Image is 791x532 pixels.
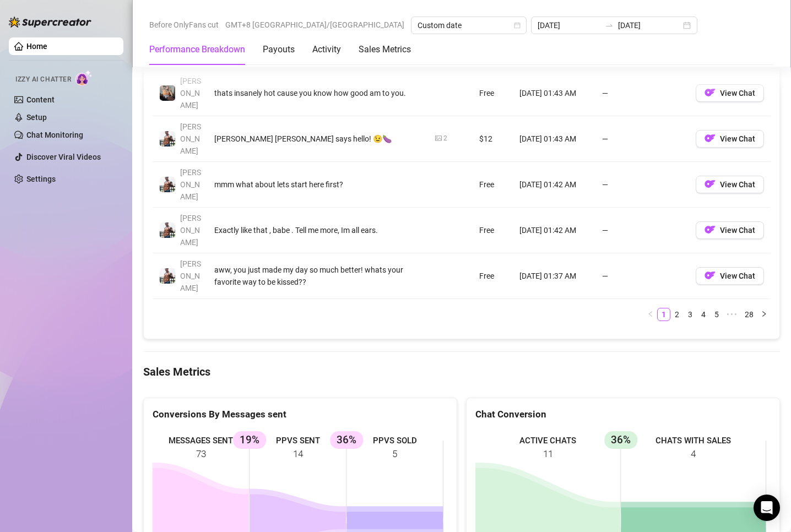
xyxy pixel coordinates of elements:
img: JUSTIN [160,268,175,284]
a: Discover Viral Videos [26,153,101,161]
div: Chat Conversion [475,407,771,422]
a: 2 [671,308,683,321]
h4: Sales Metrics [143,364,780,379]
div: [PERSON_NAME] [PERSON_NAME] says hello! 😉🍆 [214,133,422,145]
li: 28 [741,308,757,321]
div: Exactly like that , babe . Tell me more, Im all ears. [214,224,422,236]
div: Open Intercom Messenger [754,495,780,521]
img: JUSTIN [160,177,175,192]
div: Performance Breakdown [149,43,245,56]
span: [PERSON_NAME] [180,77,201,110]
img: JUSTIN [160,131,175,146]
span: swap-right [605,21,614,30]
button: left [644,308,657,321]
td: — [595,116,689,162]
span: right [761,311,767,317]
div: thats insanely hot cause you know how good am to you. [214,87,422,99]
img: OF [705,178,716,189]
span: View Chat [720,180,755,189]
a: Settings [26,175,56,183]
span: left [647,311,654,317]
td: — [595,70,689,116]
span: View Chat [720,272,755,280]
a: Content [26,95,55,104]
div: mmm what about lets start here first? [214,178,422,191]
td: $12 [473,116,513,162]
td: Free [473,70,513,116]
td: — [595,162,689,208]
li: Previous Page [644,308,657,321]
span: Before OnlyFans cut [149,17,219,33]
td: Free [473,253,513,299]
a: OFView Chat [696,137,764,145]
button: OFView Chat [696,267,764,285]
img: AI Chatter [75,70,93,86]
a: Setup [26,113,47,122]
a: 28 [741,308,757,321]
td: [DATE] 01:42 AM [513,162,595,208]
span: GMT+8 [GEOGRAPHIC_DATA]/[GEOGRAPHIC_DATA] [225,17,404,33]
button: OFView Chat [696,176,764,193]
span: Custom date [418,17,520,34]
li: Next Page [757,308,771,321]
span: ••• [723,308,741,321]
div: 2 [443,133,447,144]
img: OF [705,87,716,98]
span: [PERSON_NAME] [180,214,201,247]
img: OF [705,270,716,281]
a: OFView Chat [696,274,764,283]
li: 4 [697,308,710,321]
a: OFView Chat [696,91,764,100]
li: 5 [710,308,723,321]
input: End date [618,19,681,31]
li: 3 [684,308,697,321]
div: Payouts [263,43,295,56]
span: [PERSON_NAME] [180,122,201,155]
a: Chat Monitoring [26,131,83,139]
input: Start date [538,19,600,31]
td: [DATE] 01:43 AM [513,70,595,116]
div: Activity [312,43,341,56]
img: George [160,85,175,101]
span: Izzy AI Chatter [15,74,71,85]
span: picture [435,135,442,142]
span: [PERSON_NAME] [180,168,201,201]
span: [PERSON_NAME] [180,259,201,292]
li: Next 5 Pages [723,308,741,321]
div: Conversions By Messages sent [153,407,448,422]
td: [DATE] 01:43 AM [513,116,595,162]
div: Sales Metrics [359,43,411,56]
a: OFView Chat [696,228,764,237]
button: OFView Chat [696,221,764,239]
span: View Chat [720,134,755,143]
img: JUSTIN [160,222,175,238]
img: OF [705,224,716,235]
td: — [595,253,689,299]
li: 2 [670,308,684,321]
td: Free [473,162,513,208]
span: to [605,21,614,30]
span: View Chat [720,89,755,97]
a: 1 [658,308,670,321]
a: Home [26,42,47,51]
button: OFView Chat [696,130,764,148]
img: logo-BBDzfeDw.svg [9,17,91,28]
span: calendar [514,22,521,29]
li: 1 [657,308,670,321]
button: OFView Chat [696,84,764,102]
a: 4 [697,308,709,321]
a: 5 [711,308,723,321]
div: aww, you just made my day so much better! whats your favorite way to be kissed?? [214,264,422,288]
img: OF [705,133,716,144]
td: [DATE] 01:37 AM [513,253,595,299]
a: OFView Chat [696,182,764,191]
span: View Chat [720,226,755,235]
button: right [757,308,771,321]
td: — [595,208,689,253]
td: [DATE] 01:42 AM [513,208,595,253]
td: Free [473,208,513,253]
a: 3 [684,308,696,321]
